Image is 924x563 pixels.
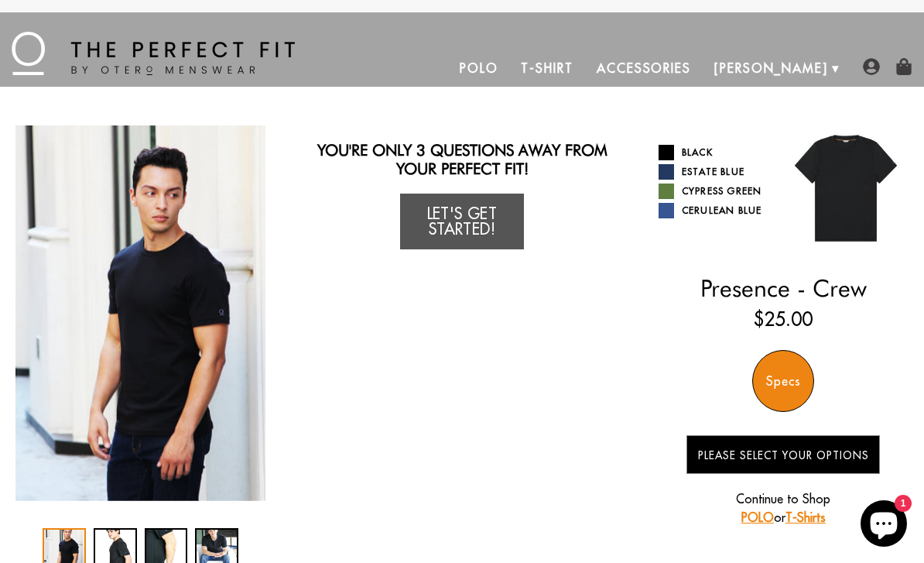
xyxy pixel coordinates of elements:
inbox-online-store-chat: Shopify online store chat [856,500,912,551]
a: [PERSON_NAME] [703,50,840,87]
img: Copy_of_20002-01_Side_1024x1024_2x_6df090e6-e5e7-40aa-80d7-51d579b0ccb8_340x.jpg [265,125,515,501]
div: 2 / 4 [265,125,515,501]
a: Cypress Green [659,184,772,199]
h2: Presence - Crew [659,274,909,302]
p: Continue to Shop or [686,489,880,527]
img: 014.jpg [783,125,909,251]
a: Cerulean Blue [659,203,772,218]
a: Let's Get Started! [400,194,524,249]
img: user-account-icon.png [863,58,880,75]
h2: You're only 3 questions away from your perfect fit! [315,141,610,178]
a: T-Shirt [509,50,584,87]
img: The Perfect Fit - by Otero Menswear - Logo [12,32,295,75]
span: Please Select Your Options [698,448,869,462]
a: POLO [741,510,774,525]
button: Please Select Your Options [686,435,880,474]
img: IMG_2234_copy_1024x1024_2x_efb7d93c-8b3c-412c-9950-2577ffb1670b_340x.jpg [15,125,265,501]
div: 1 / 4 [15,125,265,501]
a: Black [659,145,772,160]
img: shopping-bag-icon.png [895,58,912,75]
div: Specs [752,350,814,412]
ins: $25.00 [754,305,813,333]
a: Polo [448,50,510,87]
a: T-Shirts [785,510,826,525]
a: Estate Blue [659,164,772,180]
a: Accessories [585,50,703,87]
